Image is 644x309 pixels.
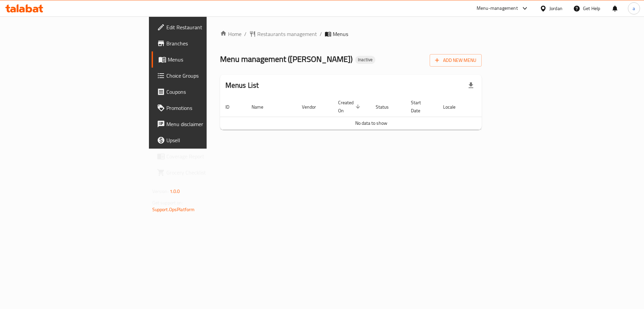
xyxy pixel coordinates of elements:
[166,120,251,128] span: Menu disclaimer
[320,30,322,38] li: /
[152,35,257,51] a: Branches
[472,96,523,117] th: Actions
[166,23,251,31] span: Edit Restaurant
[152,164,257,181] a: Grocery Checklist
[220,96,523,130] table: enhanced table
[152,51,257,68] a: Menus
[225,103,238,111] span: ID
[220,30,482,38] nav: breadcrumb
[430,54,482,67] button: Add New Menu
[152,187,169,196] span: Version:
[443,103,464,111] span: Locale
[376,103,397,111] span: Status
[152,205,195,214] a: Support.OpsPlatform
[633,5,635,12] span: a
[338,99,362,115] span: Created On
[435,56,476,65] span: Add New Menu
[166,72,251,80] span: Choice Groups
[411,99,430,115] span: Start Date
[333,30,348,38] span: Menus
[166,136,251,144] span: Upsell
[166,39,251,47] span: Branches
[166,152,251,160] span: Coverage Report
[152,84,257,100] a: Coupons
[463,77,479,93] div: Export file
[549,5,562,12] div: Jordan
[152,19,257,35] a: Edit Restaurant
[249,30,317,38] a: Restaurants management
[152,198,183,207] span: Get support on:
[152,148,257,164] a: Coverage Report
[220,51,353,67] span: Menu management ( [PERSON_NAME] )
[355,56,375,64] div: Inactive
[355,57,375,63] span: Inactive
[225,80,259,90] h2: Menus List
[166,88,251,96] span: Coupons
[152,68,257,84] a: Choice Groups
[166,104,251,112] span: Promotions
[302,103,325,111] span: Vendor
[166,168,251,177] span: Grocery Checklist
[477,4,518,12] div: Menu-management
[170,187,180,196] span: 1.0.0
[257,30,317,38] span: Restaurants management
[152,116,257,132] a: Menu disclaimer
[152,100,257,116] a: Promotions
[252,103,272,111] span: Name
[168,55,251,64] span: Menus
[152,132,257,148] a: Upsell
[355,119,387,127] span: No data to show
